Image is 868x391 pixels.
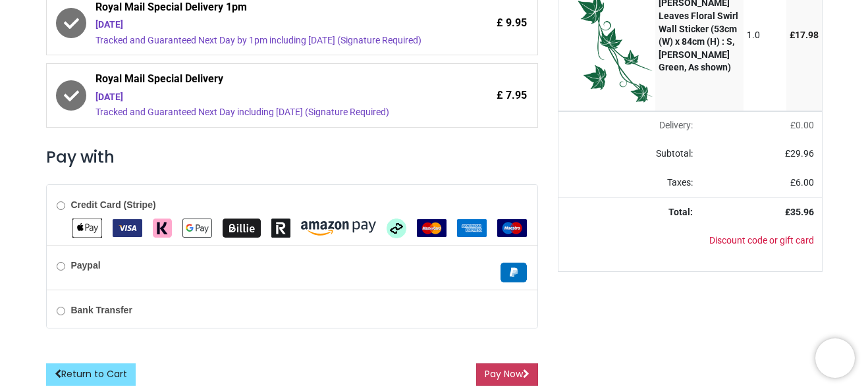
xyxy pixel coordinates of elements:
[417,219,447,237] img: MasterCard
[501,267,527,277] span: Paypal
[153,219,172,238] img: Klarna
[223,219,261,238] img: Billie
[301,221,376,236] img: Amazon Pay
[387,222,406,232] span: Afterpay Clearpay
[72,219,102,238] img: Apple Pay
[46,146,538,169] h3: Pay with
[113,219,142,237] img: VISA
[70,305,132,315] b: Bank Transfer
[497,16,527,30] span: £ 9.95
[95,106,441,119] div: Tracked and Guaranteed Next Day including [DATE] (Signature Required)
[46,363,136,386] a: Return to Cart
[57,307,65,315] input: Bank Transfer
[182,219,212,238] img: Google Pay
[95,18,441,32] div: [DATE]
[476,363,538,386] button: Pay Now
[558,140,701,169] td: Subtotal:
[57,201,65,210] input: Credit Card (Stripe)
[796,177,814,188] span: 6.00
[747,29,783,42] div: 1.0
[387,219,406,238] img: Afterpay Clearpay
[668,207,693,217] strong: Total:
[815,338,855,378] iframe: Brevo live chat
[223,222,261,232] span: Billie
[785,207,814,217] strong: £
[497,219,527,237] img: Maestro
[709,235,814,246] a: Discount code or gift card
[113,222,142,232] span: VISA
[95,72,441,90] span: Royal Mail Special Delivery
[271,222,290,232] span: Revolut Pay
[301,222,376,232] span: Amazon Pay
[417,222,447,232] span: MasterCard
[497,222,527,232] span: Maestro
[271,219,290,238] img: Revolut Pay
[182,222,212,232] span: Google Pay
[70,260,100,271] b: Paypal
[57,262,65,271] input: Paypal
[501,263,527,282] img: Paypal
[790,207,814,217] span: 35.96
[790,177,814,188] span: £
[497,88,527,103] span: £ 7.95
[95,91,441,104] div: [DATE]
[153,222,172,232] span: Klarna
[457,219,487,237] img: American Express
[785,148,814,159] span: £
[790,120,814,130] span: £
[790,30,819,40] span: £
[790,148,814,159] span: 29.96
[558,111,701,140] td: Delivery will be updated after choosing a new delivery method
[70,199,155,210] b: Credit Card (Stripe)
[796,120,814,130] span: 0.00
[795,30,819,40] span: 17.98
[95,34,441,47] div: Tracked and Guaranteed Next Day by 1pm including [DATE] (Signature Required)
[457,222,487,232] span: American Express
[72,222,102,232] span: Apple Pay
[558,169,701,197] td: Taxes:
